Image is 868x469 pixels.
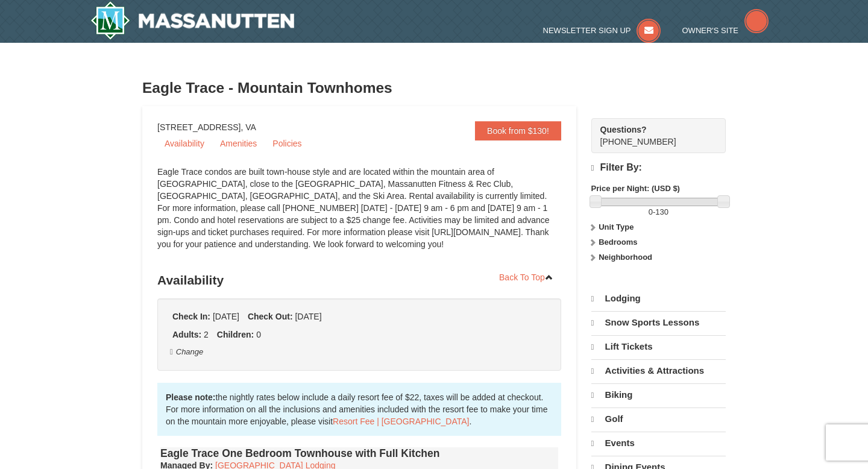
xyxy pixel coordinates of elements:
h3: Availability [157,268,561,292]
span: 130 [655,207,668,216]
h4: Eagle Trace One Bedroom Townhouse with Full Kitchen [160,447,558,459]
h4: Filter By: [591,162,726,174]
div: Eagle Trace condos are built town-house style and are located within the mountain area of [GEOGRA... [157,166,561,262]
span: [DATE] [213,312,239,321]
label: - [591,206,726,218]
div: the nightly rates below include a daily resort fee of $22, taxes will be added at checkout. For m... [157,383,561,436]
strong: Check In: [172,312,210,321]
span: 2 [204,330,209,339]
a: Owner's Site [682,26,769,35]
a: Resort Fee | [GEOGRAPHIC_DATA] [333,417,469,426]
span: Owner's Site [682,26,739,35]
a: Availability [157,134,212,153]
h3: Eagle Trace - Mountain Townhomes [142,76,726,100]
a: Biking [591,383,726,406]
span: Newsletter Sign Up [543,26,631,35]
strong: Bedrooms [599,238,637,247]
span: [DATE] [295,312,321,321]
a: Lodging [591,288,726,310]
span: 0 [256,330,261,339]
a: Amenities [213,134,264,153]
a: Newsletter Sign Up [543,26,661,35]
strong: Neighborhood [599,253,652,262]
a: Golf [591,408,726,430]
span: [PHONE_NUMBER] [600,124,704,146]
img: Massanutten Resort Logo [90,1,294,40]
strong: Children: [217,330,254,339]
span: 0 [649,207,653,216]
a: Lift Tickets [591,335,726,358]
a: Book from $130! [475,121,561,140]
strong: Unit Type [599,222,634,231]
strong: Please note: [166,392,215,402]
a: Events [591,432,726,455]
a: Policies [265,134,309,153]
strong: Price per Night: (USD $) [591,184,680,193]
strong: Adults: [172,330,201,339]
strong: Check Out: [248,312,293,321]
a: Activities & Attractions [591,359,726,382]
strong: Questions? [600,125,647,134]
a: Massanutten Resort [90,1,294,40]
a: Back To Top [491,268,561,286]
a: Snow Sports Lessons [591,311,726,334]
button: Change [169,345,204,359]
